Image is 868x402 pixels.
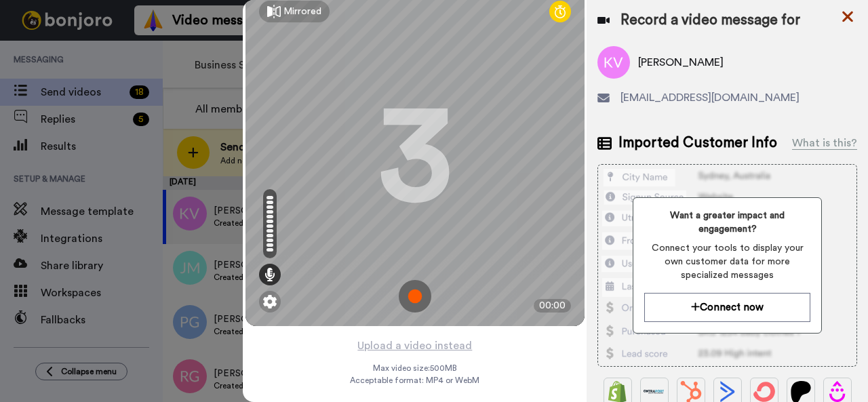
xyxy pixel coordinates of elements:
img: ic_gear.svg [263,295,277,308]
span: Acceptable format: MP4 or WebM [350,375,479,386]
button: Connect now [644,293,810,322]
img: ic_record_start.svg [399,280,431,313]
span: Max video size: 500 MB [373,363,457,374]
span: Imported Customer Info [618,133,777,153]
span: Connect your tools to display your own customer data for more specialized messages [644,241,810,282]
span: [EMAIL_ADDRESS][DOMAIN_NAME] [620,89,800,106]
div: 00:00 [534,299,571,313]
span: Want a greater impact and engagement? [644,209,810,236]
div: What is this? [792,135,857,151]
div: 3 [378,106,452,207]
button: Upload a video instead [353,337,476,355]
